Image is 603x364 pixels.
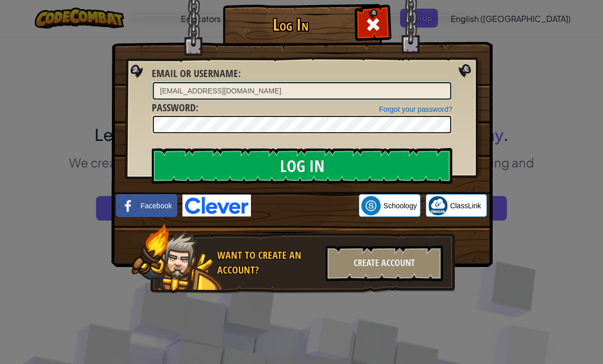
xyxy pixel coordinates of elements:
span: Facebook [141,201,172,211]
img: schoology.png [361,196,381,215]
span: Password [152,101,196,114]
div: Acceder con Google. Se abre en una pestaña nueva [256,195,354,217]
span: Schoology [383,201,416,211]
span: ClassLink [450,201,481,211]
a: Forgot your password? [379,105,452,113]
img: clever-logo-blue.png [182,195,251,216]
span: Email or Username [152,66,238,80]
div: Create Account [326,246,443,281]
label: : [152,101,198,115]
input: Log In [152,148,452,184]
img: facebook_small.png [119,196,138,215]
iframe: Botón de Acceder con Google [251,195,359,217]
img: classlink-logo-small.png [428,196,448,215]
div: Want to create an account? [217,248,319,277]
label: : [152,66,241,81]
h1: Log In [225,16,356,34]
